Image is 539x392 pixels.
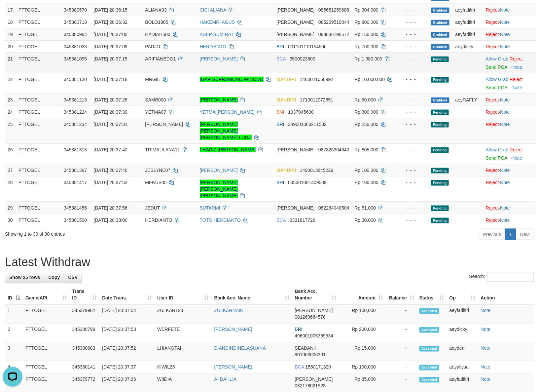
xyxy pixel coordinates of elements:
span: Rp 150.000 [355,32,378,37]
td: 345379982 [69,304,99,324]
td: 345380141 [69,361,99,373]
td: 345380683 [69,342,99,361]
span: 345381367 [64,168,87,173]
a: AI DAHLIA [214,377,237,382]
span: [PERSON_NAME] [295,308,333,313]
span: ALIANA93 [145,7,166,13]
span: Rp 250.000 [355,122,378,127]
td: PTTOGEL [16,73,61,94]
td: PTTOGEL [16,4,61,16]
td: 28 [5,176,16,202]
span: Rp 51.000 [355,205,376,211]
td: · [483,106,536,118]
td: PTTOGEL [16,40,61,53]
div: - - - [400,76,426,83]
span: BRI [276,180,284,185]
span: Pending [431,206,449,211]
a: 1 [505,229,516,240]
td: [DATE] 20:37:37 [99,361,155,373]
td: aeyfadiltri [453,16,483,28]
span: Rp 50.000 [355,97,376,102]
td: · [483,164,536,176]
td: · [483,143,536,164]
td: aeydicky [453,40,483,53]
a: Reject [510,56,523,61]
span: Rp 1.980.000 [355,56,382,61]
td: 1 [5,304,23,324]
a: [PERSON_NAME] [200,168,238,173]
h1: Latest Withdraw [5,256,534,269]
a: Previous [479,229,505,240]
td: 22 [5,73,16,94]
td: 27 [5,164,16,176]
td: PTTOGEL [16,53,61,73]
span: [PERSON_NAME] [276,32,314,37]
a: Reject [486,122,499,127]
span: BCA [276,56,286,61]
td: 18 [5,16,16,28]
th: Balance: activate to sort column ascending [386,286,417,304]
td: 19 [5,28,16,40]
span: [DATE] 20:36:32 [93,20,127,25]
span: [DATE] 20:38:00 [93,217,127,223]
span: Accepted [419,346,439,352]
span: 345380570 [64,7,87,13]
span: Pending [431,180,449,186]
span: Copy 1480021056992 to clipboard [300,77,333,82]
td: · [483,214,536,226]
td: aeyallysa [447,361,478,373]
span: Copy 3500023600 to clipboard [290,56,315,61]
a: Reject [486,168,499,173]
span: SAMB000 [145,97,166,102]
a: Reject [486,217,499,223]
span: Copy 349001060211532 to clipboard [288,122,327,127]
span: Rp 10.000.000 [355,77,385,82]
a: FHARIZ [PERSON_NAME] [200,147,256,152]
span: JESLYNE07 [145,168,170,173]
td: [DATE] 20:37:54 [99,304,155,324]
span: Grabbed [431,8,449,13]
a: Note [481,346,491,351]
td: PTTOGEL [16,164,61,176]
span: Copy 035301081409509 to clipboard [288,180,327,185]
label: Search: [469,272,534,282]
a: Show 25 rows [5,272,44,283]
span: 345380718 [64,20,87,25]
span: Rp 100.000 [355,180,378,185]
span: [DATE] 20:37:31 [93,122,127,127]
td: - [386,361,417,373]
span: [DATE] 20:37:52 [93,180,127,185]
span: [DATE] 20:37:56 [93,205,127,211]
td: PTTOGEL [16,28,61,40]
a: ZULKARNAIN [214,308,244,313]
td: PTTOGEL [16,202,61,214]
td: PTTOGEL [16,94,61,106]
td: PTTOGEL [16,118,61,143]
div: - - - [400,19,426,25]
a: Note [500,168,510,173]
td: · [483,4,536,16]
span: [PERSON_NAME] [276,7,314,13]
span: BCA [276,217,286,223]
span: 345381120 [64,77,87,82]
span: 345381038 [64,44,87,49]
span: 345381417 [64,180,87,185]
td: PTTOGEL [16,16,61,28]
td: aeyfadiltri [453,28,483,40]
span: Rp 304.000 [355,7,378,13]
span: Grabbed [431,20,449,25]
a: Note [513,155,522,161]
span: BRI [276,44,284,49]
td: · [483,94,536,106]
span: · [486,147,510,152]
td: 345380799 [69,324,99,342]
a: [PERSON_NAME] [214,327,252,332]
span: BRI [276,122,284,127]
a: CICI ALIANA [200,7,226,13]
span: [DATE] 20:37:46 [93,168,127,173]
a: Reject [486,180,499,185]
td: PTTOGEL [23,324,69,342]
span: Copy 901063606301 to clipboard [295,352,326,358]
th: ID: activate to sort column descending [5,286,23,304]
span: [DATE] 20:37:00 [93,32,127,37]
